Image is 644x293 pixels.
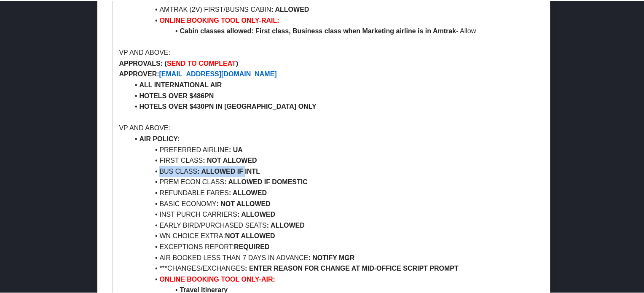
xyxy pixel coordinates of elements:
[245,264,459,271] strong: : ENTER REASON FOR CHANGE AT MID-OFFICE SCRIPT PROMPT
[308,253,354,261] strong: : NOTIFY MGR
[229,145,243,153] strong: : UA
[234,242,269,250] strong: REQUIRED
[267,221,305,228] strong: : ALLOWED
[129,187,528,198] li: REFUNDABLE FARES
[129,198,528,209] li: BASIC ECONOMY
[139,81,222,88] strong: ALL INTERNATIONAL AIR
[236,59,238,66] strong: )
[139,91,214,99] strong: HOTELS OVER $486PN
[129,176,528,187] li: PREM ECON CLASS
[159,275,275,282] strong: ONLINE BOOKING TOOL ONLY-AIR:
[224,177,308,185] strong: : ALLOWED IF DOMESTIC
[129,219,528,230] li: EARLY BIRD/PURCHASED SEATS
[129,241,528,252] li: EXCEPTIONS REPORT:
[119,46,528,57] p: VP AND ABOVE:
[203,156,257,163] strong: : NOT ALLOWED
[271,5,309,12] strong: : ALLOWED
[129,208,528,219] li: INST PURCH CARRIERS
[129,25,528,36] li: - Allow
[129,3,528,14] li: AMTRAK (2V) FIRST/BUSNS CABIN
[197,167,260,174] strong: : ALLOWED IF INTL
[225,231,275,239] strong: NOT ALLOWED
[180,27,456,34] strong: Cabin classes allowed: First class, Business class when Marketing airline is in Amtrak
[129,144,528,155] li: PREFERRED AIRLINE
[129,252,528,263] li: AIR BOOKED LESS THAN 7 DAYS IN ADVANCE
[129,262,528,273] li: ***CHANGES/EXCHANGES
[167,59,236,66] strong: SEND TO COMPLEAT
[119,70,159,77] strong: APPROVER:
[165,59,167,66] strong: (
[180,285,228,293] strong: Travel Itinerary
[129,154,528,165] li: FIRST CLASS
[129,165,528,176] li: BUS CLASS
[229,188,267,196] strong: : ALLOWED
[217,199,271,207] strong: : NOT ALLOWED
[139,134,180,142] strong: AIR POLICY:
[129,230,528,241] li: WN CHOICE EXTRA:
[139,102,316,109] strong: HOTELS OVER $430PN IN [GEOGRAPHIC_DATA] ONLY
[159,16,279,23] strong: ONLINE BOOKING TOOL ONLY-RAIL:
[119,59,163,66] strong: APPROVALS:
[119,122,528,133] p: VP AND ABOVE:
[159,70,277,77] a: [EMAIL_ADDRESS][DOMAIN_NAME]
[237,210,275,217] strong: : ALLOWED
